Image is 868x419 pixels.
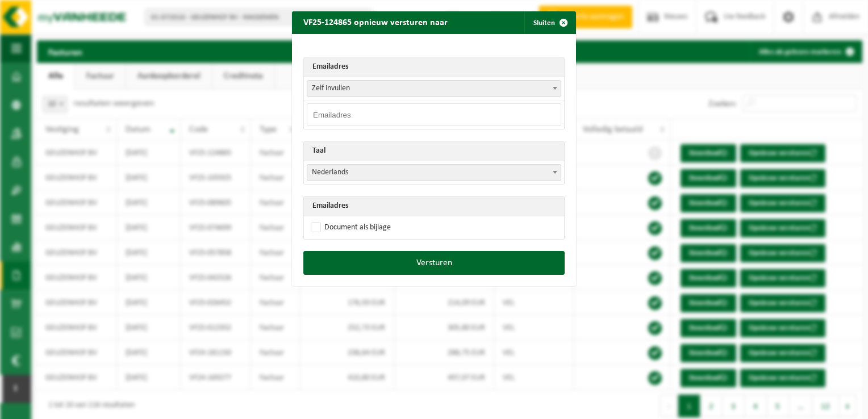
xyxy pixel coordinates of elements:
[292,11,459,33] h2: VF25-124865 opnieuw versturen naar
[307,165,561,181] span: Nederlands
[304,57,564,77] th: Emailadres
[304,141,564,161] th: Taal
[307,81,561,97] span: Zelf invullen
[307,164,561,181] span: Nederlands
[304,196,564,216] th: Emailadres
[303,251,565,275] button: Versturen
[308,219,391,236] label: Document als bijlage
[307,103,561,126] input: Emailadres
[307,80,561,97] span: Zelf invullen
[524,11,575,34] button: Sluiten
